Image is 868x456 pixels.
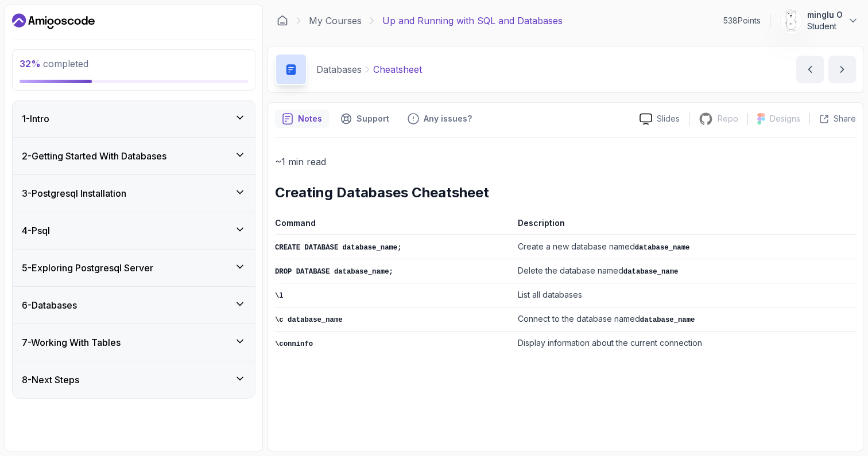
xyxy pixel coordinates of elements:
[424,113,472,124] p: Any issues?
[796,56,824,83] button: previous content
[809,113,856,124] button: Share
[623,268,679,276] code: database_name
[382,14,563,28] p: Up and Running with SQL and Databases
[22,298,77,312] h3: 6 - Databases
[13,361,255,398] button: 8-Next Steps
[22,112,49,126] h3: 1 - Intro
[13,212,255,249] button: 4-Psql
[20,58,88,69] span: completed
[723,15,761,26] p: 538 Points
[780,10,802,32] img: user profile image
[13,100,255,137] button: 1-Intro
[513,283,856,307] td: List all databases
[22,149,166,163] h3: 2 - Getting Started With Databases
[807,9,843,21] p: minglu O
[13,324,255,361] button: 7-Working With Tables
[275,316,343,324] code: \c database_name
[275,184,856,202] h2: Creating Databases Cheatsheet
[275,216,513,235] th: Command
[309,14,362,28] a: My Courses
[13,175,255,212] button: 3-Postgresql Installation
[401,110,479,128] button: Feedback button
[275,244,402,252] code: CREATE DATABASE database_name;
[22,261,153,275] h3: 5 - Exploring Postgresql Server
[780,9,859,32] button: user profile imageminglu OStudent
[513,259,856,283] td: Delete the database named
[277,15,288,26] a: Dashboard
[22,186,126,200] h3: 3 - Postgresql Installation
[640,316,695,324] code: database_name
[275,154,856,170] p: ~1 min read
[828,56,856,83] button: next content
[12,12,95,30] a: Dashboard
[316,63,362,76] p: Databases
[22,336,121,349] h3: 7 - Working With Tables
[513,307,856,332] td: Connect to the database named
[275,268,393,276] code: DROP DATABASE database_name;
[334,110,396,128] button: Support button
[22,224,50,237] h3: 4 - Psql
[275,340,313,348] code: \conninfo
[22,373,79,387] h3: 8 - Next Steps
[20,58,41,69] span: 32 %
[13,138,255,174] button: 2-Getting Started With Databases
[275,110,329,128] button: notes button
[718,113,738,124] p: Repo
[770,113,800,124] p: Designs
[834,113,856,124] p: Share
[356,113,389,124] p: Support
[13,287,255,324] button: 6-Databases
[13,250,255,286] button: 5-Exploring Postgresql Server
[657,113,680,124] p: Slides
[635,244,690,252] code: database_name
[275,292,284,300] code: \l
[807,21,843,32] p: Student
[373,63,422,76] p: Cheatsheet
[513,216,856,235] th: Description
[630,113,689,125] a: Slides
[513,235,856,259] td: Create a new database named
[298,113,322,124] p: Notes
[513,332,856,356] td: Display information about the current connection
